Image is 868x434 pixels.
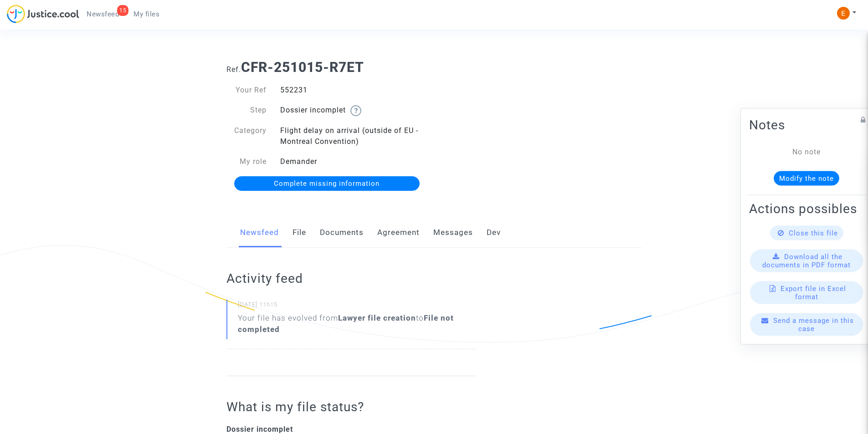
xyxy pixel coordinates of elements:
div: Flight delay on arrival (outside of EU - Montreal Convention) [273,125,434,147]
img: ACg8ocIeiFvHKe4dA5oeRFd_CiCnuxWUEc1A2wYhRJE3TTWt=s96-c [837,7,850,20]
div: Step [220,105,273,116]
img: jc-logo.svg [7,5,79,23]
a: Messages [433,218,473,248]
div: Demander [273,156,434,167]
img: help.svg [350,105,361,116]
a: Agreement [377,218,420,248]
h2: Activity feed [226,271,476,286]
span: Complete missing information [274,179,380,188]
span: Export file in Excel format [781,284,846,301]
div: Dossier incomplet [273,105,434,116]
a: File [293,218,306,248]
div: 552231 [273,85,434,96]
a: Newsfeed [240,218,279,248]
span: My files [134,10,159,18]
span: Close this file [789,229,838,237]
b: Lawyer file creation [338,313,416,322]
b: File not completed [238,313,454,334]
div: Your file has evolved from to [238,312,476,335]
a: Documents [320,218,364,248]
a: 15Newsfeed [79,7,126,21]
b: CFR-251015-R7ET [241,59,364,75]
span: Send a message in this case [773,316,854,332]
div: 15 [117,5,128,16]
a: My files [126,7,167,21]
small: [DATE] 11h15 [238,301,476,312]
div: Category [220,125,273,147]
div: My role [220,156,273,167]
a: Dev [487,218,501,248]
span: Download all the documents in PDF format [762,252,851,269]
button: Modify the note [774,171,839,185]
div: Your Ref [220,85,273,96]
h2: What is my file status? [226,399,476,415]
span: Newsfeed [87,10,119,18]
span: Ref. [226,65,241,74]
h2: Actions possibles [749,200,864,216]
div: No note [763,146,850,157]
h2: Notes [749,117,864,133]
